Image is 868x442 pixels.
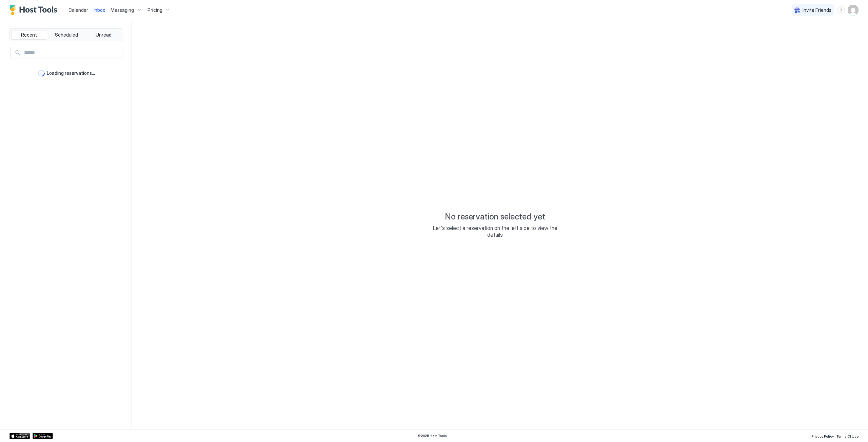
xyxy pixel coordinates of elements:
[38,70,45,77] div: loading
[9,28,123,41] div: tab-group
[836,434,859,438] span: Terms Of Use
[427,225,563,238] span: Let's select a reservation on the left side to view the details
[68,6,88,14] a: Calendar
[21,47,122,59] input: Input Field
[21,32,37,38] span: Recent
[147,7,162,13] span: Pricing
[11,30,47,40] button: Recent
[9,5,60,15] a: Host Tools Logo
[55,32,78,38] span: Scheduled
[33,433,53,439] a: Google Play Store
[803,7,831,13] span: Invite Friends
[94,6,105,14] a: Inbox
[47,70,95,76] span: Loading reservations...
[836,432,859,439] a: Terms Of Use
[96,32,112,38] span: Unread
[445,212,545,222] span: No reservation selected yet
[94,7,105,13] span: Inbox
[48,30,84,40] button: Scheduled
[9,433,30,439] a: App Store
[837,6,845,14] div: menu
[68,7,88,13] span: Calendar
[811,432,834,439] a: Privacy Policy
[811,434,834,438] span: Privacy Policy
[85,30,121,40] button: Unread
[848,5,859,16] div: User profile
[417,434,447,438] span: © 2025 Host Tools
[111,7,134,13] span: Messaging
